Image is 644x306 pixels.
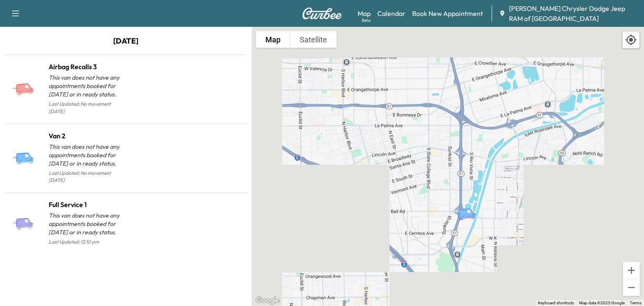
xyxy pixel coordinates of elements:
[538,300,574,306] button: Keyboard shortcuts
[412,8,483,18] a: Book New Appointment
[623,262,640,279] button: Zoom in
[254,295,281,306] img: Google
[49,73,126,99] p: This van does not have any appointments booked for [DATE] or in ready status.
[49,168,126,186] p: Last Updated: No movement [DATE]
[622,31,640,49] div: Recenter map
[454,199,483,214] gmp-advanced-marker: Van 2
[256,31,290,48] button: Show street map
[630,301,641,305] a: Terms (opens in new tab)
[290,31,337,48] button: Show satellite imagery
[302,8,342,19] img: Curbee Logo
[49,236,126,247] p: Last Updated: 12:10 pm
[377,8,405,18] a: Calendar
[49,200,126,210] h1: Full Service 1
[49,99,126,117] p: Last Updated: No movement [DATE]
[509,3,637,23] span: [PERSON_NAME] Chrysler Dodge Jeep RAM of [GEOGRAPHIC_DATA]
[254,295,281,306] a: Open this area in Google Maps (opens a new window)
[49,62,126,72] h1: Airbag Recalls 3
[49,131,126,141] h1: Van 2
[579,301,625,305] span: Map data ©2025 Google
[49,211,126,236] p: This van does not have any appointments booked for [DATE] or in ready status.
[358,8,371,18] a: MapBeta
[362,17,371,23] div: Beta
[623,279,640,296] button: Zoom out
[49,143,126,168] p: This van does not have any appointments booked for [DATE] or in ready status.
